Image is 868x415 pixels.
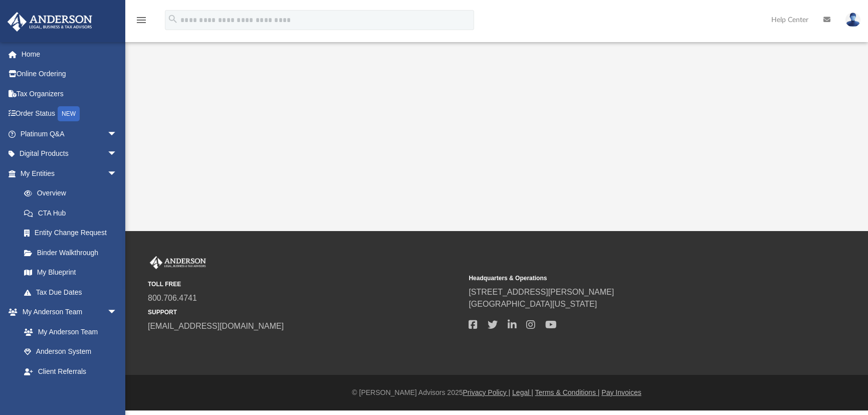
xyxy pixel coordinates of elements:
a: Tax Organizers [7,84,132,104]
a: Online Ordering [7,64,132,84]
small: SUPPORT [148,308,462,317]
img: Anderson Advisors Platinum Portal [5,12,95,32]
span: arrow_drop_down [107,302,127,323]
a: Binder Walkthrough [14,243,132,263]
a: My Anderson Team [14,322,122,342]
i: menu [135,14,147,26]
a: Overview [14,183,132,203]
a: Home [7,44,132,64]
a: Pay Invoices [601,388,641,396]
img: Anderson Advisors Platinum Portal [148,256,208,269]
a: My Documentsarrow_drop_down [7,381,127,401]
div: © [PERSON_NAME] Advisors 2025 [125,387,868,398]
span: arrow_drop_down [107,381,127,402]
a: [EMAIL_ADDRESS][DOMAIN_NAME] [148,322,284,330]
a: menu [135,19,147,26]
a: Client Referrals [14,361,127,381]
a: Digital Productsarrow_drop_down [7,144,132,164]
a: Privacy Policy | [463,388,511,396]
a: Platinum Q&Aarrow_drop_down [7,124,132,144]
a: My Entitiesarrow_drop_down [7,163,132,183]
a: Terms & Conditions | [535,388,600,396]
div: NEW [58,106,80,121]
a: Order StatusNEW [7,104,132,124]
a: Legal | [512,388,533,396]
a: Entity Change Request [14,223,132,243]
span: arrow_drop_down [107,144,127,164]
a: Tax Due Dates [14,282,132,302]
a: My Blueprint [14,263,127,283]
span: arrow_drop_down [107,163,127,184]
a: CTA Hub [14,203,132,223]
a: [STREET_ADDRESS][PERSON_NAME] [469,288,614,296]
a: Anderson System [14,342,127,362]
a: [GEOGRAPHIC_DATA][US_STATE] [469,300,597,308]
small: Headquarters & Operations [469,274,782,283]
span: arrow_drop_down [107,124,127,144]
a: 800.706.4741 [148,294,197,302]
img: User Pic [845,13,860,27]
small: TOLL FREE [148,280,462,289]
i: search [167,14,178,25]
a: My Anderson Teamarrow_drop_down [7,302,127,322]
